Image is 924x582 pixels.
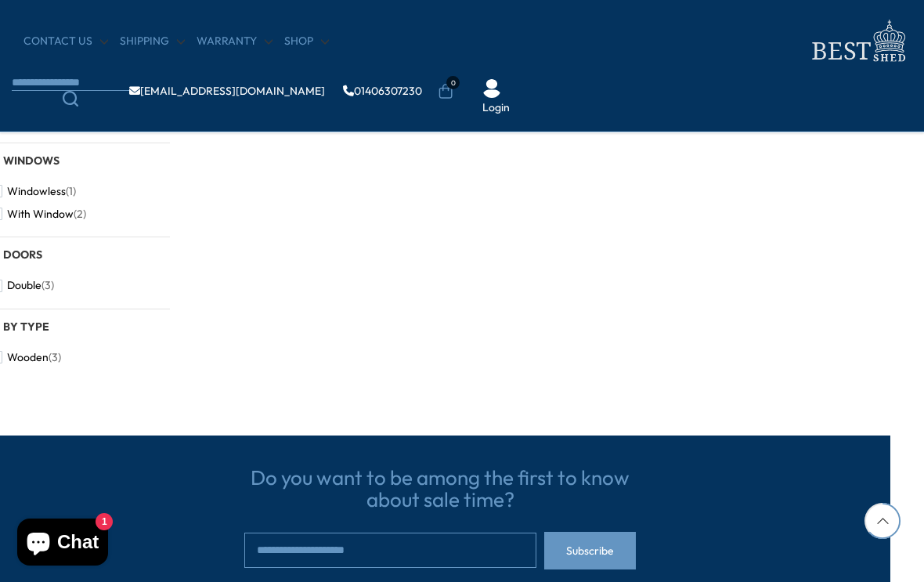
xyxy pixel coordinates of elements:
[42,279,54,292] span: (3)
[3,320,49,334] span: By Type
[3,248,42,262] span: Doors
[7,208,74,221] span: With Window
[66,185,76,198] span: (1)
[13,519,113,569] inbox-online-store-chat: Shopify online store chat
[482,100,510,116] a: Login
[446,76,460,89] span: 0
[129,85,325,96] a: [EMAIL_ADDRESS][DOMAIN_NAME]
[49,351,61,364] span: (3)
[284,34,329,49] a: Shop
[544,532,636,569] button: Subscribe
[438,84,453,99] a: 0
[3,154,60,168] span: Windows
[7,351,49,364] span: Wooden
[120,34,185,49] a: Shipping
[566,545,614,556] span: Subscribe
[803,16,912,67] img: logo
[7,185,66,198] span: Windowless
[343,85,422,96] a: 01406307230
[7,279,42,292] span: Double
[197,34,273,49] a: Warranty
[23,34,108,49] a: CONTACT US
[482,79,501,98] img: User Icon
[74,208,86,221] span: (2)
[12,91,129,107] a: Search
[244,467,636,512] h3: Do you want to be among the first to know about sale time?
